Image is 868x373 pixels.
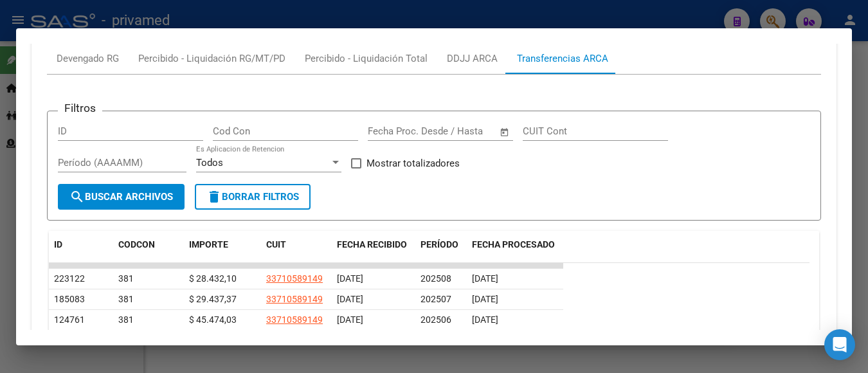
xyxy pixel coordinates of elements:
span: 124761 [54,314,85,325]
span: Mostrar totalizadores [366,156,460,171]
span: FECHA PROCESADO [472,239,555,250]
h3: Filtros [58,101,102,115]
span: $ 45.474,03 [189,314,237,325]
span: [DATE] [472,273,498,284]
input: Fecha fin [431,125,494,137]
span: [DATE] [472,294,498,304]
span: Buscar Archivos [69,191,173,203]
span: $ 28.432,10 [189,273,237,284]
span: 381 [118,294,134,304]
mat-icon: search [69,189,85,205]
span: 33710589149 [266,314,323,325]
span: 223122 [54,273,85,284]
span: PERÍODO [420,239,458,250]
datatable-header-cell: PERÍODO [415,231,467,273]
button: Open calendar [498,125,512,140]
datatable-header-cell: FECHA PROCESADO [467,231,563,273]
span: $ 29.437,37 [189,294,237,304]
div: Devengado RG [57,51,119,66]
span: 185083 [54,294,85,304]
span: [DATE] [337,314,363,325]
datatable-header-cell: ID [49,231,113,273]
div: Percibido - Liquidación RG/MT/PD [138,51,285,66]
input: Fecha inicio [368,125,420,137]
span: [DATE] [472,314,498,325]
datatable-header-cell: CODCON [113,231,158,273]
div: Transferencias ARCA [517,51,608,66]
span: 381 [118,314,134,325]
span: ID [54,239,62,250]
span: FECHA RECIBIDO [337,239,407,250]
span: [DATE] [337,273,363,284]
datatable-header-cell: FECHA RECIBIDO [332,231,415,273]
span: IMPORTE [189,239,228,250]
span: Borrar Filtros [206,191,299,203]
span: 202506 [420,314,451,325]
datatable-header-cell: CUIT [261,231,332,273]
div: DDJJ ARCA [447,51,498,66]
span: 381 [118,273,134,284]
span: Todos [196,157,223,168]
span: 202508 [420,273,451,284]
span: CODCON [118,239,155,250]
span: 33710589149 [266,294,323,304]
span: 33710589149 [266,273,323,284]
mat-icon: delete [206,189,222,205]
div: Open Intercom Messenger [824,329,855,360]
span: [DATE] [337,294,363,304]
span: 202507 [420,294,451,304]
datatable-header-cell: IMPORTE [184,231,261,273]
button: Buscar Archivos [58,184,185,210]
button: Borrar Filtros [195,184,311,210]
div: Percibido - Liquidación Total [305,51,428,66]
span: CUIT [266,239,286,250]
